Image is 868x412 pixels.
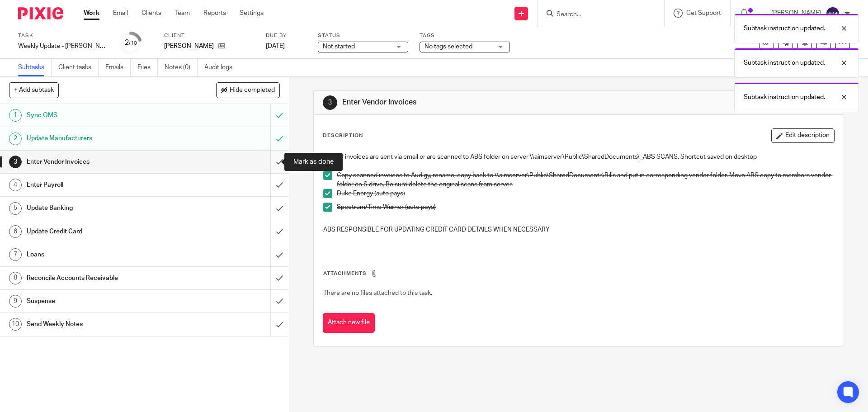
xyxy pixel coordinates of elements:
h1: Suspense [27,294,183,308]
a: Clients [142,9,161,18]
a: Subtasks [18,59,52,76]
p: ABS RESPONSIBLE FOR UPDATING CREDIT CARD DETAILS WHEN NECESSARY [323,225,834,234]
p: Subtask instruction updated. [744,93,825,102]
img: Pixie [18,7,63,19]
a: Audit logs [204,59,239,76]
a: Work [84,9,99,18]
span: Attachments [323,271,367,276]
a: Notes (0) [165,59,198,76]
a: Files [137,59,158,76]
span: [DATE] [266,43,285,49]
div: 6 [9,225,22,238]
h1: Enter Vendor Invoices [342,98,598,107]
p: Duke Energy (auto pays) [337,189,834,198]
div: 3 [9,156,22,168]
label: Due by [266,32,307,39]
h1: Update Banking [27,201,183,215]
h1: Update Manufacturers [27,132,183,145]
img: svg%3E [826,6,840,21]
div: 7 [9,248,22,261]
label: Tags [420,32,510,39]
h1: Enter Payroll [27,178,183,192]
a: Emails [105,59,131,76]
a: Email [113,9,128,18]
label: Status [318,32,408,39]
p: [PERSON_NAME] [164,42,214,51]
h1: Loans [27,248,183,261]
p: Subtask instruction updated. [744,58,825,67]
div: 3 [323,95,337,110]
span: No tags selected [425,43,472,50]
div: Weekly Update - Frymark [18,42,108,51]
label: Client [164,32,255,39]
p: Description [323,132,363,139]
button: Hide completed [216,82,280,98]
p: Vendor invoices are sent via email or are scanned to ABS folder on server \\aimserver\Public\Shar... [323,152,834,161]
a: Reports [203,9,226,18]
button: Edit description [771,128,835,143]
div: 8 [9,272,22,284]
div: 1 [9,109,22,122]
button: + Add subtask [9,82,59,98]
h1: Reconcile Accounts Receivable [27,271,183,285]
div: 10 [9,318,22,331]
p: Subtask instruction updated. [744,24,825,33]
label: Task [18,32,108,39]
div: 2 [9,133,22,145]
small: /10 [129,41,137,46]
h1: Enter Vendor Invoices [27,155,183,169]
p: Spectrum/Time Warner (auto pays) [337,203,834,212]
div: 5 [9,202,22,215]
h1: Send Weekly Notes [27,317,183,331]
div: 2 [125,38,137,48]
h1: Update Credit Card [27,225,183,238]
span: Not started [323,43,355,50]
div: 4 [9,179,22,191]
span: There are no files attached to this task. [323,290,432,296]
div: 9 [9,295,22,308]
a: Client tasks [58,59,99,76]
a: Settings [240,9,264,18]
p: Copy scanned invoices to Audigy, rename, copy back to \\aimserver\Public\SharedDocuments\Bills an... [337,171,834,189]
div: Weekly Update - [PERSON_NAME] [18,42,108,51]
button: Attach new file [323,313,375,333]
a: Team [175,9,190,18]
h1: Sync OMS [27,109,183,122]
span: Hide completed [230,87,275,94]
